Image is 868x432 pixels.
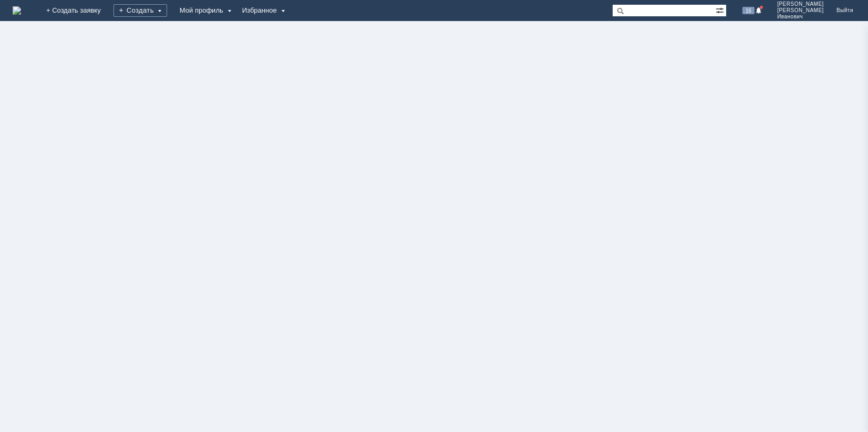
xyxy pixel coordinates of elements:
span: 16 [742,7,755,14]
span: [PERSON_NAME] [777,7,824,14]
span: [PERSON_NAME] [777,1,824,7]
div: Создать [113,4,167,17]
a: Перейти на домашнюю страницу [13,6,21,15]
span: Иванович [777,14,824,20]
img: logo [13,6,21,15]
span: Расширенный поиск [716,5,726,15]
